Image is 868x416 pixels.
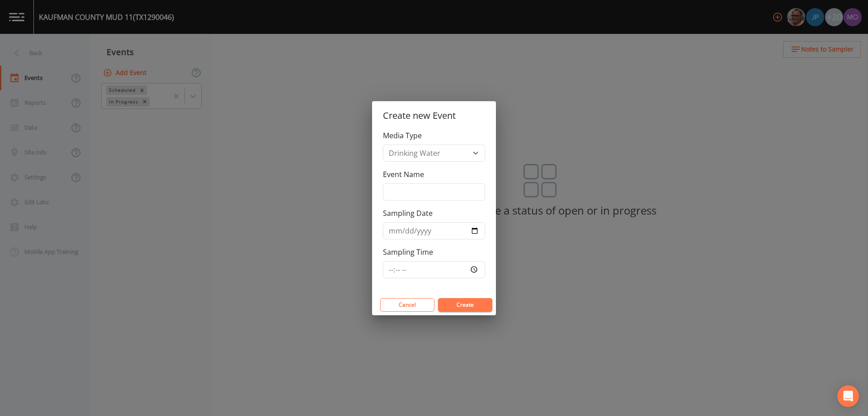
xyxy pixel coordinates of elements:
[383,208,433,219] label: Sampling Date
[383,247,433,257] label: Sampling Time
[383,130,422,141] label: Media Type
[372,101,496,130] h2: Create new Event
[438,298,492,312] button: Create
[380,298,434,312] button: Cancel
[837,385,859,407] div: Open Intercom Messenger
[383,169,424,180] label: Event Name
